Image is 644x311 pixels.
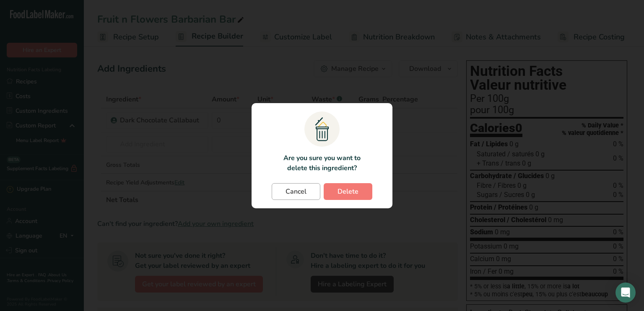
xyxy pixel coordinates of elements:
span: Delete [338,187,358,197]
div: Open Intercom Messenger [615,282,636,303]
p: Are you sure you want to delete this ingredient? [278,153,365,173]
span: Cancel [286,187,306,197]
button: Delete [324,183,372,200]
button: Cancel [272,183,320,200]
